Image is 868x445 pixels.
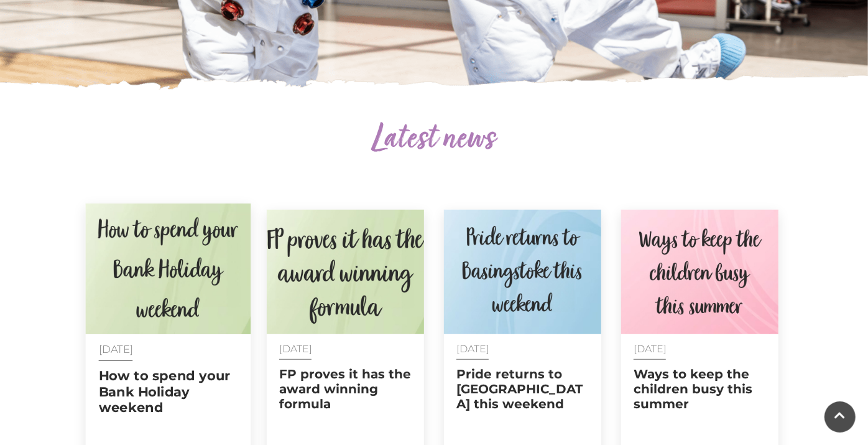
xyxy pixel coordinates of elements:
h2: Pride returns to [GEOGRAPHIC_DATA] this weekend [456,367,589,411]
p: [DATE] [279,344,412,354]
p: [DATE] [99,344,238,355]
h2: How to spend your Bank Holiday weekend [99,368,238,416]
h2: Ways to keep the children busy this summer [634,367,766,411]
h2: FP proves it has the award winning formula [279,367,412,411]
p: [DATE] [634,344,766,354]
p: [DATE] [456,344,589,354]
h2: Latest news [89,120,779,160]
